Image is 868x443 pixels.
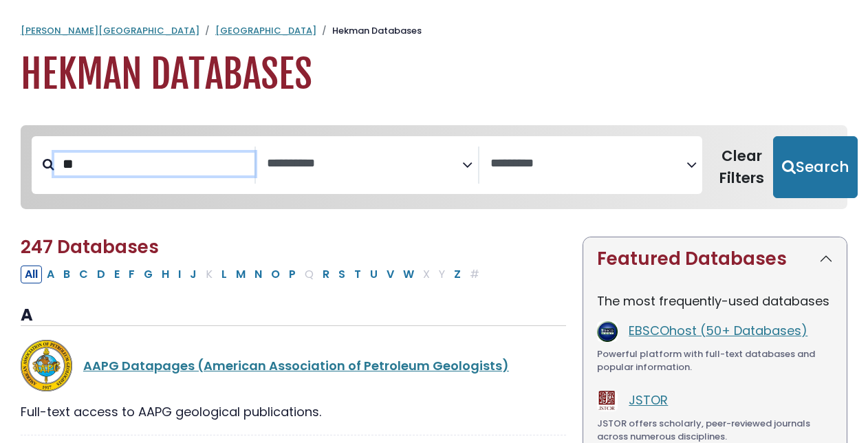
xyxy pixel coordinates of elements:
[21,265,485,282] div: Alpha-list to filter by first letter of database name
[75,266,92,283] button: Filter Results C
[217,266,231,283] button: Filter Results L
[21,24,199,37] a: [PERSON_NAME][GEOGRAPHIC_DATA]
[316,24,422,38] li: Hekman Databases
[158,266,173,283] button: Filter Results H
[382,266,398,283] button: Filter Results V
[124,266,139,283] button: Filter Results F
[267,157,463,171] textarea: Search
[629,322,807,339] a: EBSCOhost (50+ Databases)
[285,266,300,283] button: Filter Results P
[232,266,250,283] button: Filter Results M
[21,24,847,38] nav: breadcrumb
[59,266,74,283] button: Filter Results B
[318,266,334,283] button: Filter Results R
[250,266,266,283] button: Filter Results N
[21,266,42,283] button: All
[490,157,686,171] textarea: Search
[597,292,833,310] p: The most frequently-used databases
[215,24,316,37] a: [GEOGRAPHIC_DATA]
[597,347,833,374] div: Powerful platform with full-text databases and popular information.
[140,266,157,283] button: Filter Results G
[110,266,124,283] button: Filter Results E
[21,125,847,209] nav: Search filters
[21,402,566,421] div: Full-text access to AAPG geological publications.
[350,266,365,283] button: Filter Results T
[399,266,418,283] button: Filter Results W
[366,266,382,283] button: Filter Results U
[267,266,284,283] button: Filter Results O
[83,357,509,374] a: AAPG Datapages (American Association of Petroleum Geologists)
[21,305,566,326] h3: A
[583,237,847,281] button: Featured Databases
[334,266,349,283] button: Filter Results S
[21,52,847,98] h1: Hekman Databases
[54,153,254,175] input: Search database by title or keyword
[93,266,109,283] button: Filter Results D
[773,136,858,198] button: Submit for Search Results
[174,266,185,283] button: Filter Results I
[629,391,668,409] a: JSTOR
[21,235,159,259] span: 247 Databases
[710,136,773,198] button: Clear Filters
[450,266,465,283] button: Filter Results Z
[43,266,58,283] button: Filter Results A
[186,266,201,283] button: Filter Results J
